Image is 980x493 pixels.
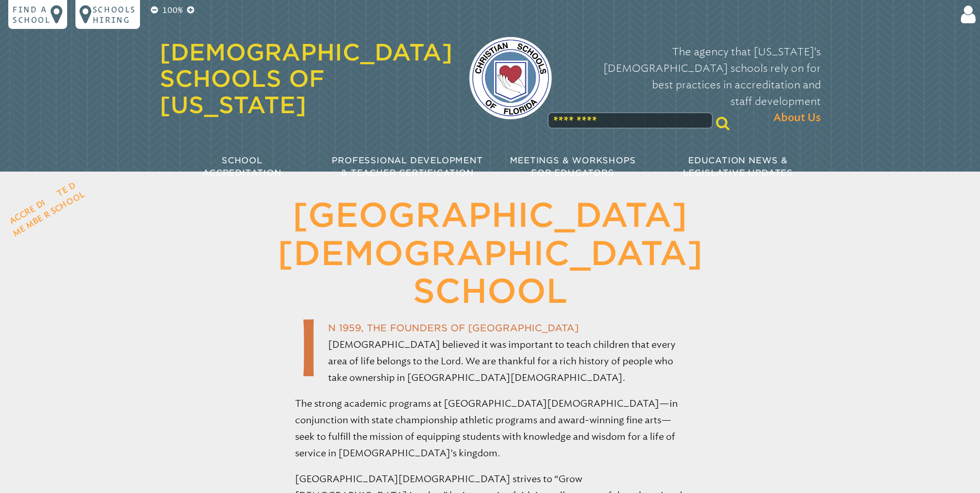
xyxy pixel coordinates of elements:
[203,156,281,178] span: School Accreditation
[469,37,552,119] img: csf-logo-web-colors.png
[160,39,453,118] a: [DEMOGRAPHIC_DATA] Schools of [US_STATE]
[12,4,51,25] p: Find a school
[92,4,136,25] p: Schools Hiring
[295,320,686,386] p: n 1959, the founders of [GEOGRAPHIC_DATA] [DEMOGRAPHIC_DATA] believed it was important to teach c...
[332,156,483,178] span: Professional Development & Teacher Certification
[773,110,821,126] span: About Us
[510,156,636,178] span: Meetings & Workshops for Educators
[295,320,322,376] span: I
[295,395,686,461] p: The strong academic programs at [GEOGRAPHIC_DATA][DEMOGRAPHIC_DATA]—in conjunction with state cha...
[568,43,821,126] p: The agency that [US_STATE]’s [DEMOGRAPHIC_DATA] schools rely on for best practices in accreditati...
[683,156,793,178] span: Education News & Legislative Updates
[160,4,185,17] p: 100%
[225,196,756,311] h1: [GEOGRAPHIC_DATA] [DEMOGRAPHIC_DATA] School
